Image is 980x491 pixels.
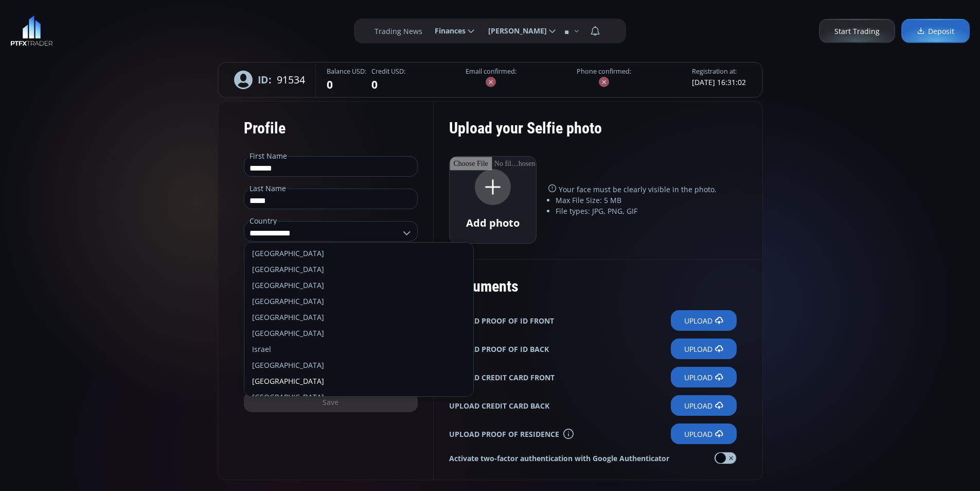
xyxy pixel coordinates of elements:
[671,424,737,444] label: Upload
[244,389,473,405] label: [GEOGRAPHIC_DATA]
[671,367,737,387] label: Upload
[244,325,473,341] label: [GEOGRAPHIC_DATA]
[449,372,555,383] b: UPLOAD CREDIT CARD FRONT
[244,341,473,357] label: Israel
[244,243,473,261] label: [GEOGRAPHIC_DATA]
[449,453,669,464] strong: Activate two-factor authentication with Google Authenticator
[556,206,737,216] li: File types: JPG, PNG, GIF
[692,67,737,77] legend: Registration at:
[10,15,53,46] img: LOGO
[371,67,405,77] legend: Credit USD:
[834,26,880,37] span: Start Trading
[577,67,631,77] label: Phone confirmed:
[671,338,737,359] label: Upload
[819,19,895,43] a: Start Trading
[244,357,473,373] label: [GEOGRAPHIC_DATA]
[449,429,559,439] b: UPLOAD PROOF OF RESIDENCE
[244,277,473,293] label: [GEOGRAPHIC_DATA]
[371,67,405,93] fieldset: 0
[481,21,547,41] span: [PERSON_NAME]
[258,72,272,87] b: ID:
[427,21,466,41] span: Finances
[449,270,737,302] div: Documents
[466,67,516,77] label: Email confirmed:
[692,67,746,88] fieldset: [DATE] 16:31:02
[671,310,737,331] label: Upload
[449,315,554,326] b: UPLOAD PROOF OF ID FRONT
[449,112,737,156] div: Upload your Selfie photo
[449,400,549,411] b: UPLOAD CREDIT CARD BACK
[671,395,737,416] label: Upload
[375,26,422,37] label: Trading News
[218,101,434,480] form: The password must contain at least eight characters, include letters, numbers and special characters
[327,67,366,77] legend: Balance USD:
[901,19,970,43] a: Deposit
[917,26,954,37] span: Deposit
[244,293,473,309] label: [GEOGRAPHIC_DATA]
[244,261,473,277] label: [GEOGRAPHIC_DATA]
[449,344,549,354] b: UPLOAD PROOF OF ID BACK
[244,309,473,325] label: [GEOGRAPHIC_DATA]
[327,67,366,93] fieldset: 0
[224,63,316,97] div: 91534
[548,184,737,195] p: Your face must be clearly visible in the photo.
[556,195,737,206] li: Max File Size: 5 MB
[244,112,418,144] div: Profile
